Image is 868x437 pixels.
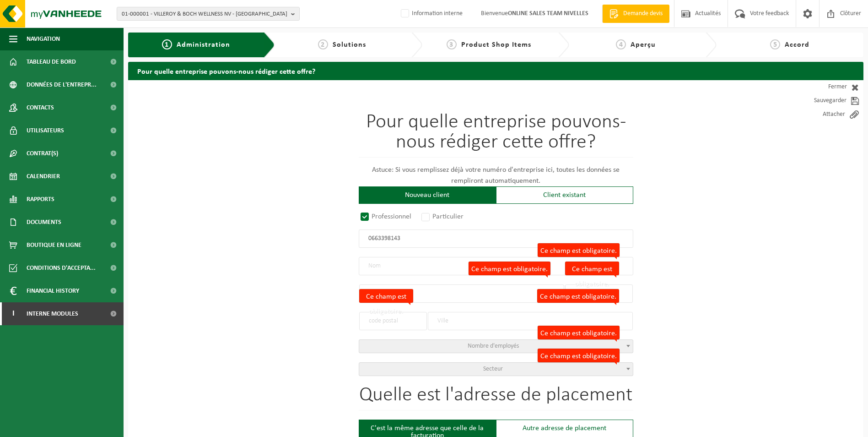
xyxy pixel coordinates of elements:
span: Interne modules [27,302,78,325]
input: Ville [428,312,633,330]
span: Utilisateurs [27,119,64,142]
label: Ce champ est obligatoire. [565,262,619,275]
span: Tableau de bord [27,50,76,73]
a: 3Product Shop Items [427,39,551,50]
span: Contacts [27,96,54,119]
label: Ce champ est obligatoire. [359,289,413,303]
span: Navigation [27,27,60,50]
span: 5 [770,39,780,49]
h1: Pour quelle entreprise pouvons-nous rédiger cette offre? [359,112,633,158]
input: code postal [359,312,427,330]
span: Nombre d'employés [468,343,519,350]
span: 01-000001 - VILLEROY & BOCH WELLNESS NV - [GEOGRAPHIC_DATA] [122,7,287,21]
span: Contrat(s) [27,142,58,165]
label: Ce champ est obligatoire. [538,243,620,257]
input: Rue [359,284,564,303]
strong: ONLINE SALES TEAM NIVELLES [508,10,588,17]
span: Demande devis [621,9,665,18]
label: Information interne [399,7,463,21]
a: Attacher [781,108,863,121]
label: Ce champ est obligatoire. [538,326,620,339]
label: Particulier [420,210,466,223]
label: Professionnel [359,210,414,223]
p: Astuce: Si vous remplissez déjà votre numéro d'entreprise ici, toutes les données se rempliront a... [359,164,633,186]
div: Client existant [496,186,633,204]
span: Accord [785,41,809,49]
h1: Quelle est l'adresse de placement [359,385,633,410]
span: Financial History [27,279,79,302]
a: Fermer [781,80,863,94]
a: Sauvegarder [781,94,863,108]
button: 01-000001 - VILLEROY & BOCH WELLNESS NV - [GEOGRAPHIC_DATA] [117,7,300,21]
span: 3 [447,39,457,49]
span: I [9,302,17,325]
span: Documents [27,211,61,234]
a: 4Aperçu [574,39,698,50]
label: Ce champ est obligatoire. [537,289,619,303]
a: 1Administration [135,39,257,50]
a: 5Accord [721,39,859,50]
a: Demande devis [602,5,669,23]
a: 2Solutions [280,39,404,50]
label: Ce champ est obligatoire. [469,262,550,275]
span: Conditions d'accepta... [27,257,96,279]
div: Nouveau client [359,186,496,204]
span: Secteur [483,366,503,372]
span: Administration [177,41,230,49]
h2: Pour quelle entreprise pouvons-nous rédiger cette offre? [128,62,863,80]
span: 2 [318,39,328,49]
input: Numéro d'entreprise [359,229,633,248]
span: 1 [162,39,172,49]
span: 4 [616,39,626,49]
input: Nom [359,257,633,275]
span: Calendrier [27,165,60,188]
span: Rapports [27,188,54,211]
span: Product Shop Items [461,41,531,49]
label: Ce champ est obligatoire. [538,349,620,362]
span: Solutions [333,41,366,49]
span: Aperçu [631,41,656,49]
span: Données de l'entrepr... [27,73,97,96]
span: Boutique en ligne [27,234,81,257]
